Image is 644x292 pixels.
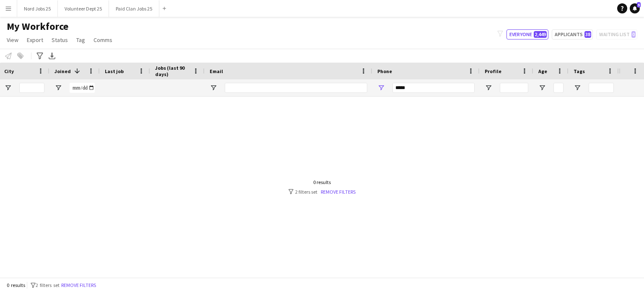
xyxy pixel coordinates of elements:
[392,83,475,93] input: Phone Filter Input
[3,34,22,45] a: View
[23,34,47,45] a: Export
[47,51,57,61] app-action-btn: Export XLSX
[73,34,88,45] a: Tag
[58,0,109,17] button: Volunteer Dept 25
[574,84,581,92] button: Open Filter Menu
[500,83,528,93] input: Profile Filter Input
[105,68,124,74] span: Last job
[506,29,548,39] button: Everyone2,449
[553,83,563,93] input: Age Filter Input
[288,179,356,185] div: 0 results
[90,34,116,45] a: Comms
[210,84,217,92] button: Open Filter Menu
[630,3,640,13] a: 5
[552,29,593,39] button: Applicants38
[52,36,68,44] span: Status
[48,34,71,45] a: Status
[4,68,14,74] span: City
[36,282,60,288] span: 2 filters set
[485,68,501,74] span: Profile
[7,20,68,33] span: My Workforce
[225,83,367,93] input: Email Filter Input
[19,83,44,93] input: City Filter Input
[70,83,95,93] input: Joined Filter Input
[55,84,62,92] button: Open Filter Menu
[574,68,585,74] span: Tags
[377,68,392,74] span: Phone
[27,36,43,44] span: Export
[637,2,641,8] span: 5
[35,51,45,61] app-action-btn: Advanced filters
[377,84,385,92] button: Open Filter Menu
[17,0,58,17] button: Nord Jobs 25
[534,31,547,38] span: 2,449
[4,84,12,92] button: Open Filter Menu
[55,68,71,74] span: Joined
[485,84,492,92] button: Open Filter Menu
[288,189,356,195] div: 2 filters set
[76,36,85,44] span: Tag
[210,68,223,74] span: Email
[538,84,546,92] button: Open Filter Menu
[538,68,547,74] span: Age
[584,31,591,38] span: 38
[60,281,98,290] button: Remove filters
[589,83,614,93] input: Tags Filter Input
[7,36,18,44] span: View
[155,65,190,77] span: Jobs (last 90 days)
[93,36,112,44] span: Comms
[109,0,159,17] button: Paid Clan Jobs 25
[321,189,356,195] a: Remove filters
